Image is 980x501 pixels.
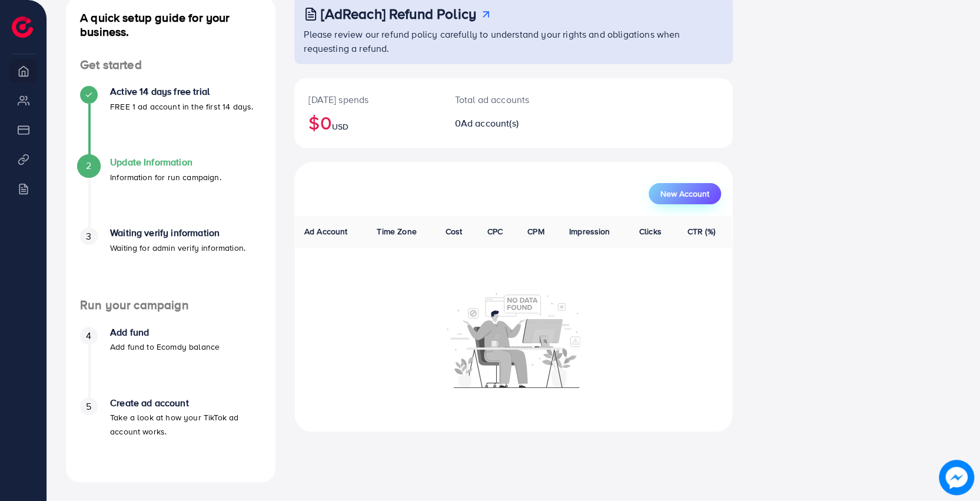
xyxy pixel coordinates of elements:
[66,86,275,157] li: Active 14 days free trial
[110,227,245,238] h4: Waiting verify information
[66,397,275,468] li: Create ad account
[304,27,726,55] p: Please review our refund policy carefully to understand your rights and obligations when requesti...
[639,225,662,237] span: Clicks
[377,225,416,237] span: Time Zone
[110,340,220,354] p: Add fund to Ecomdy balance
[308,92,426,107] p: [DATE] spends
[687,225,715,237] span: CTR (%)
[110,397,261,409] h4: Create ad account
[454,92,536,107] p: Total ad accounts
[86,230,91,243] span: 3
[461,117,519,130] span: Ad account(s)
[66,327,275,397] li: Add fund
[447,291,581,388] img: No account
[939,460,974,495] img: image
[569,225,610,237] span: Impression
[660,190,709,198] span: New Account
[110,170,221,184] p: Information for run campaign.
[110,241,245,255] p: Waiting for admin verify information.
[321,5,476,22] h3: [AdReach] Refund Policy
[487,225,503,237] span: CPC
[66,11,275,39] h4: A quick setup guide for your business.
[86,159,91,172] span: 2
[308,111,426,134] h2: $0
[12,16,33,38] img: logo
[110,410,261,439] p: Take a look at how your TikTok ad account works.
[649,183,721,204] button: New Account
[86,329,91,343] span: 4
[86,400,91,413] span: 5
[304,225,348,237] span: Ad Account
[66,157,275,227] li: Update Information
[332,121,348,132] span: USD
[110,327,220,338] h4: Add fund
[66,227,275,298] li: Waiting verify information
[527,225,544,237] span: CPM
[66,298,275,313] h4: Run your campaign
[110,99,253,114] p: FREE 1 ad account in the first 14 days.
[66,58,275,72] h4: Get started
[454,118,536,129] h2: 0
[446,225,463,237] span: Cost
[110,86,253,97] h4: Active 14 days free trial
[110,157,221,168] h4: Update Information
